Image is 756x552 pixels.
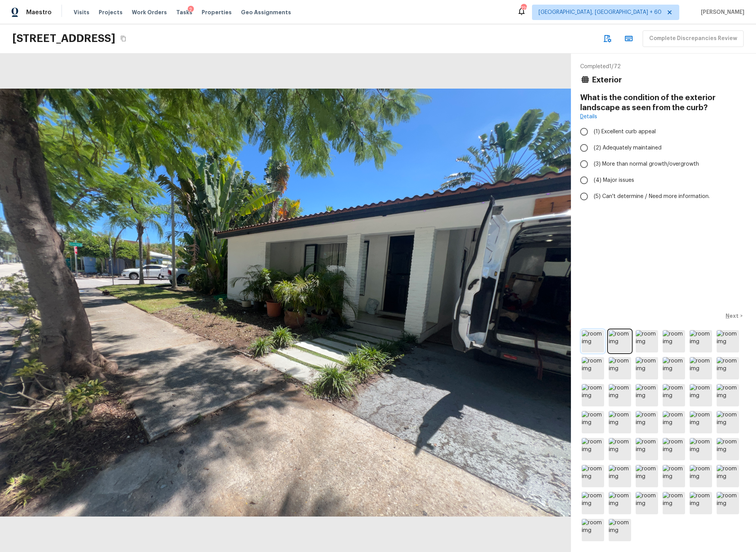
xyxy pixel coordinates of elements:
span: Maestro [26,8,52,16]
img: room img [609,492,631,514]
span: (1) Excellent curb appeal [594,128,656,136]
span: Projects [99,8,123,16]
img: room img [663,438,685,460]
img: room img [717,438,739,460]
h2: [STREET_ADDRESS] [12,32,115,45]
span: Visits [74,8,89,16]
h4: What is the condition of the exterior landscape as seen from the curb? [580,93,747,113]
span: (3) More than normal growth/overgrowth [594,160,699,168]
div: 2 [188,6,194,13]
img: room img [663,384,685,406]
img: room img [717,330,739,352]
img: room img [582,519,604,541]
img: room img [690,465,712,487]
img: room img [717,492,739,514]
span: (2) Adequately maintained [594,144,662,152]
img: room img [582,384,604,406]
img: room img [609,357,631,379]
img: room img [582,492,604,514]
img: room img [636,492,658,514]
img: room img [690,438,712,460]
img: room img [582,330,604,352]
a: Details [580,113,597,121]
img: room img [609,519,631,541]
img: room img [609,411,631,433]
img: room img [690,330,712,352]
h4: Exterior [592,75,622,85]
div: 720 [521,5,526,12]
img: room img [663,330,685,352]
img: room img [582,411,604,433]
span: Properties [202,8,232,16]
span: Work Orders [132,8,167,16]
img: room img [717,465,739,487]
img: room img [717,384,739,406]
img: room img [636,438,658,460]
img: room img [663,465,685,487]
img: room img [717,357,739,379]
img: room img [690,357,712,379]
img: room img [636,384,658,406]
img: room img [609,384,631,406]
img: room img [690,384,712,406]
span: [GEOGRAPHIC_DATA], [GEOGRAPHIC_DATA] + 60 [539,8,662,16]
img: room img [690,411,712,433]
img: room img [690,492,712,514]
img: room img [582,438,604,460]
img: room img [636,357,658,379]
span: (4) Major issues [594,176,634,184]
img: room img [636,330,658,352]
img: room img [663,357,685,379]
p: Completed 1 / 72 [580,63,747,70]
img: room img [663,492,685,514]
span: Geo Assignments [241,8,291,16]
img: room img [609,465,631,487]
img: room img [636,465,658,487]
img: room img [582,357,604,379]
img: room img [636,411,658,433]
span: [PERSON_NAME] [698,8,744,16]
img: room img [609,330,631,352]
span: Tasks [176,10,192,15]
span: (5) Can't determine / Need more information. [594,193,710,200]
img: room img [609,438,631,460]
img: room img [663,411,685,433]
img: room img [717,411,739,433]
button: Copy Address [118,34,128,44]
img: room img [582,465,604,487]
